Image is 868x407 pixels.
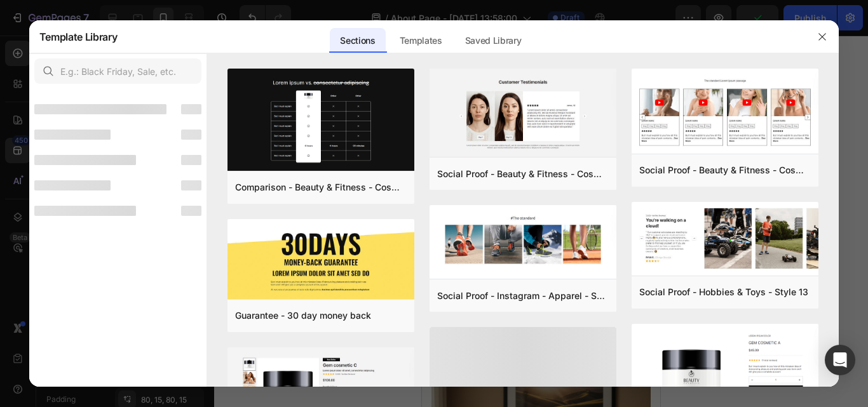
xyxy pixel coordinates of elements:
[235,308,371,323] div: Guarantee - 30 day money back
[639,163,811,178] div: Social Proof - Beauty & Fitness - Cosmetic - Style 8
[825,345,855,375] div: Open Intercom Messenger
[437,288,609,304] div: Social Proof - Instagram - Apparel - Shoes - Style 30
[227,69,414,173] img: c19.png
[390,28,452,53] div: Templates
[235,180,407,195] div: Comparison - Beauty & Fitness - Cosmetic - Ingredients - Style 19
[632,202,818,275] img: sp13.png
[632,69,818,156] img: sp8.png
[639,284,808,300] div: Social Proof - Hobbies & Toys - Style 13
[437,166,609,182] div: Social Proof - Beauty & Fitness - Cosmetic - Style 16
[455,28,532,53] div: Saved Library
[430,69,616,159] img: sp16.png
[430,205,616,274] img: sp30.png
[330,28,385,53] div: Sections
[34,58,201,84] input: E.g.: Black Friday, Sale, etc.
[10,37,229,116] img: Alt Image
[93,181,161,191] div: Drop element here
[227,219,414,302] img: g30.png
[39,20,118,53] h2: Template Library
